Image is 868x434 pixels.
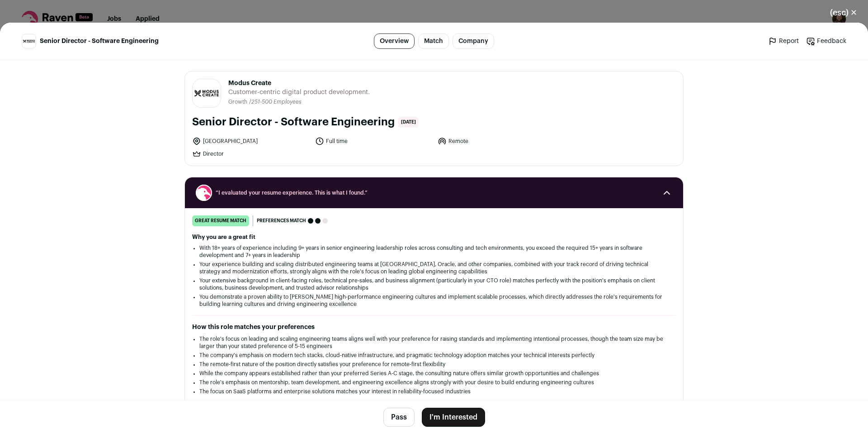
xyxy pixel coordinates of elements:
span: Senior Director - Software Engineering [40,37,159,46]
li: Your experience building and scaling distributed engineering teams at [GEOGRAPHIC_DATA], Oracle, ... [199,261,669,275]
a: Feedback [806,37,846,46]
li: Remote [438,137,555,146]
li: Full time [315,137,433,146]
img: b7d1039dab99821a620efb55549bbaded13eaaf987d736ac0c37fc23a4b8527d [22,39,36,43]
button: Pass [383,408,415,427]
div: great resume match [192,215,249,226]
li: The focus on SaaS platforms and enterprise solutions matches your interest in reliability-focused... [199,388,669,395]
h1: Senior Director - Software Engineering [192,115,395,129]
a: Overview [374,33,415,49]
li: Director [192,149,310,158]
li: With 18+ years of experience including 9+ years in senior engineering leadership roles across con... [199,244,669,259]
li: / [249,99,302,105]
button: Close modal [819,3,868,23]
li: Your extensive background in client-facing roles, technical pre-sales, and business alignment (pa... [199,277,669,291]
span: Preferences match [257,216,306,225]
h2: How this role matches your preferences [192,323,676,332]
span: Modus Create [228,79,370,88]
li: The role's emphasis on mentorship, team development, and engineering excellence aligns strongly w... [199,379,669,386]
li: While the company appears established rather than your preferred Series A-C stage, the consulting... [199,370,669,377]
h2: Why you are a great fit [192,234,676,241]
span: 251-500 Employees [251,99,302,105]
button: I'm Interested [422,408,485,427]
span: Customer-centric digital product development. [228,88,370,97]
a: Company [453,33,494,49]
li: The company's emphasis on modern tech stacks, cloud-native infrastructure, and pragmatic technolo... [199,352,669,359]
a: Match [418,33,449,49]
li: [GEOGRAPHIC_DATA] [192,137,310,146]
li: The remote-first nature of the position directly satisfies your preference for remote-first flexi... [199,361,669,368]
li: The role's focus on leading and scaling engineering teams aligns well with your preference for ra... [199,335,669,350]
li: Growth [228,99,249,105]
span: “I evaluated your resume experience. This is what I found.” [216,189,652,196]
a: Report [768,37,799,46]
li: You demonstrate a proven ability to [PERSON_NAME] high-performance engineering cultures and imple... [199,293,669,308]
img: b7d1039dab99821a620efb55549bbaded13eaaf987d736ac0c37fc23a4b8527d [193,88,221,98]
span: [DATE] [398,117,419,128]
